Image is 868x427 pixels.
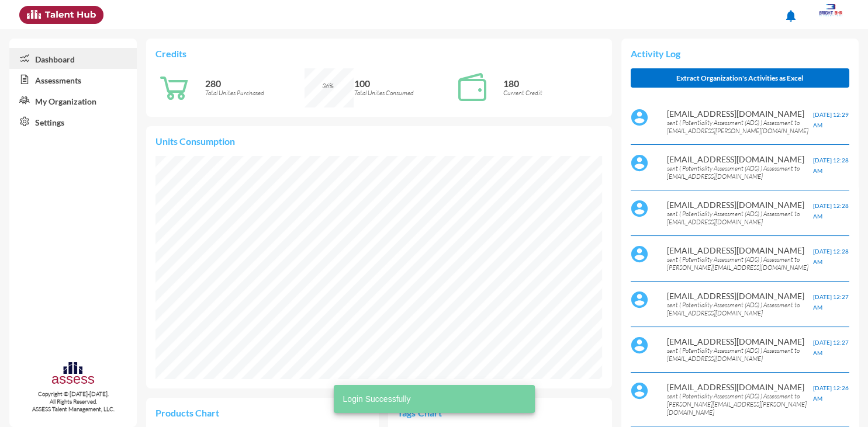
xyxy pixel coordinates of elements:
p: Credits [155,48,603,59]
span: [DATE] 12:27 AM [813,293,849,311]
p: [EMAIL_ADDRESS][DOMAIN_NAME] [667,109,813,119]
p: [EMAIL_ADDRESS][DOMAIN_NAME] [667,382,813,392]
p: [EMAIL_ADDRESS][DOMAIN_NAME] [667,336,813,346]
p: Units Consumption [155,136,603,147]
p: sent ( Potentiality Assessment (ADS) ) Assessment to [EMAIL_ADDRESS][DOMAIN_NAME] [667,164,813,180]
span: [DATE] 12:27 AM [813,339,849,356]
img: default%20profile%20image.svg [631,382,648,400]
img: default%20profile%20image.svg [631,245,648,263]
img: default%20profile%20image.svg [631,109,648,126]
p: [EMAIL_ADDRESS][DOMAIN_NAME] [667,291,813,301]
a: Assessments [9,69,137,90]
img: default%20profile%20image.svg [631,336,648,354]
p: [EMAIL_ADDRESS][DOMAIN_NAME] [667,245,813,255]
p: Products Chart [155,407,262,418]
img: default%20profile%20image.svg [631,200,648,217]
a: Dashboard [9,48,137,69]
span: [DATE] 12:28 AM [813,202,849,220]
img: default%20profile%20image.svg [631,154,648,172]
p: 280 [205,78,305,89]
p: Total Unites Consumed [354,89,454,97]
mat-icon: notifications [784,9,798,23]
p: sent ( Potentiality Assessment (ADS) ) Assessment to [EMAIL_ADDRESS][PERSON_NAME][DOMAIN_NAME] [667,119,813,135]
p: sent ( Potentiality Assessment (ADS) ) Assessment to [EMAIL_ADDRESS][DOMAIN_NAME] [667,301,813,317]
p: 180 [503,78,603,89]
p: 100 [354,78,454,89]
p: Copyright © [DATE]-[DATE]. All Rights Reserved. ASSESS Talent Management, LLC. [9,390,137,413]
p: sent ( Potentiality Assessment (ADS) ) Assessment to [PERSON_NAME][EMAIL_ADDRESS][DOMAIN_NAME] [667,255,813,272]
img: default%20profile%20image.svg [631,291,648,308]
p: Current Credit [503,89,603,97]
img: assesscompany-logo.png [51,360,95,388]
span: 36% [322,82,334,90]
button: Extract Organization's Activities as Excel [631,68,849,88]
p: [EMAIL_ADDRESS][DOMAIN_NAME] [667,200,813,210]
a: My Organization [9,90,137,111]
span: [DATE] 12:29 AM [813,111,849,129]
p: sent ( Potentiality Assessment (ADS) ) Assessment to [PERSON_NAME][EMAIL_ADDRESS][PERSON_NAME][DO... [667,392,813,416]
span: [DATE] 12:28 AM [813,157,849,174]
span: Login Successfully [343,393,411,405]
p: sent ( Potentiality Assessment (ADS) ) Assessment to [EMAIL_ADDRESS][DOMAIN_NAME] [667,346,813,363]
a: Settings [9,111,137,132]
p: sent ( Potentiality Assessment (ADS) ) Assessment to [EMAIL_ADDRESS][DOMAIN_NAME] [667,210,813,226]
p: [EMAIL_ADDRESS][DOMAIN_NAME] [667,154,813,164]
span: [DATE] 12:28 AM [813,248,849,265]
p: Activity Log [631,48,849,59]
span: [DATE] 12:26 AM [813,384,849,402]
p: Total Unites Purchased [205,89,305,97]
